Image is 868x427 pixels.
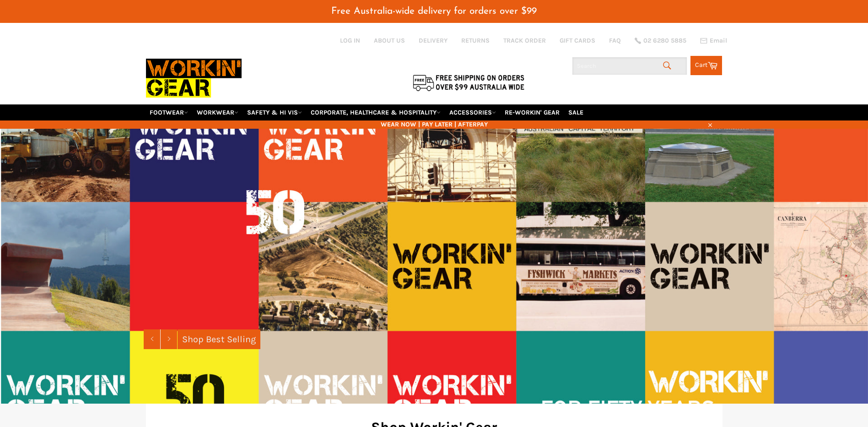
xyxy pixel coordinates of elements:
[643,38,686,44] span: 02 6280 5885
[340,37,360,44] a: Log in
[501,104,563,120] a: RE-WORKIN' GEAR
[307,104,444,120] a: CORPORATE, HEALTHCARE & HOSPITALITY
[635,38,686,44] a: 02 6280 5885
[609,36,621,45] a: FAQ
[503,36,546,45] a: TRACK ORDER
[700,37,727,44] a: Email
[710,38,727,44] span: Email
[446,104,500,120] a: ACCESSORIES
[374,36,405,45] a: ABOUT US
[331,6,537,16] span: Free Australia-wide delivery for orders over $99
[572,57,687,75] input: Search
[565,104,587,120] a: SALE
[146,120,722,129] span: WEAR NOW | PAY LATER | AFTERPAY
[243,104,306,120] a: SAFETY & HI VIS
[146,52,242,104] img: Workin Gear leaders in Workwear, Safety Boots, PPE, Uniforms. Australia's No.1 in Workwear
[461,36,490,45] a: RETURNS
[690,56,722,75] a: Cart
[560,36,595,45] a: GIFT CARDS
[193,104,242,120] a: WORKWEAR
[178,329,260,349] a: Shop Best Selling
[411,73,526,92] img: Flat $9.95 shipping Australia wide
[146,104,192,120] a: FOOTWEAR
[419,36,447,45] a: DELIVERY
